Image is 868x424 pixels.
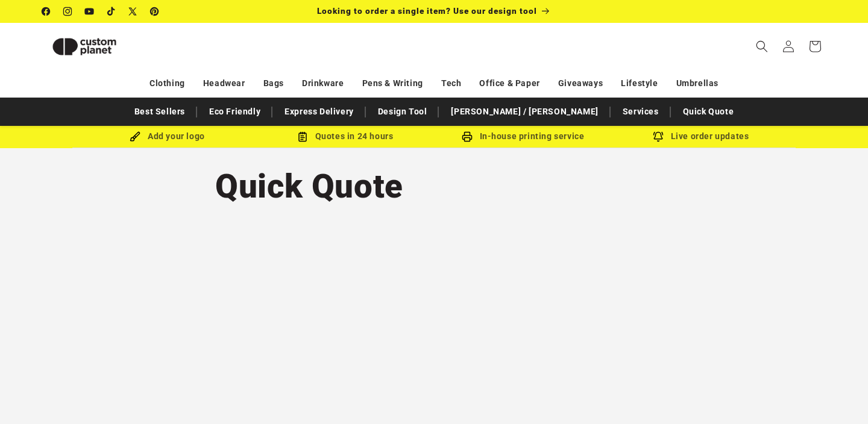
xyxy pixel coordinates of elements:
summary: Search [749,33,775,60]
img: Order Updates Icon [297,131,308,142]
a: Pens & Writing [362,73,423,94]
a: Design Tool [372,101,433,122]
img: Order updates [653,131,664,142]
h1: Quick Quote [215,165,653,207]
a: Headwear [203,73,245,94]
a: Giveaways [558,73,603,94]
a: Tech [441,73,461,94]
a: Drinkware [302,73,344,94]
a: Express Delivery [278,101,360,122]
a: Bags [263,73,284,94]
div: Quotes in 24 hours [256,129,434,144]
div: Live order updates [612,129,790,144]
a: Clothing [149,73,185,94]
a: Umbrellas [676,73,719,94]
iframe: Chat Widget [661,294,868,424]
a: Quick Quote [677,101,740,122]
img: Brush Icon [130,131,140,142]
a: Services [617,101,665,122]
span: Looking to order a single item? Use our design tool [317,6,537,16]
div: Add your logo [78,129,256,144]
a: Best Sellers [128,101,191,122]
a: [PERSON_NAME] / [PERSON_NAME] [445,101,604,122]
a: Eco Friendly [203,101,266,122]
a: Custom Planet [38,23,168,70]
a: Office & Paper [479,73,539,94]
img: In-house printing [462,131,473,142]
div: In-house printing service [434,129,612,144]
img: Custom Planet [42,28,127,66]
a: Lifestyle [621,73,658,94]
